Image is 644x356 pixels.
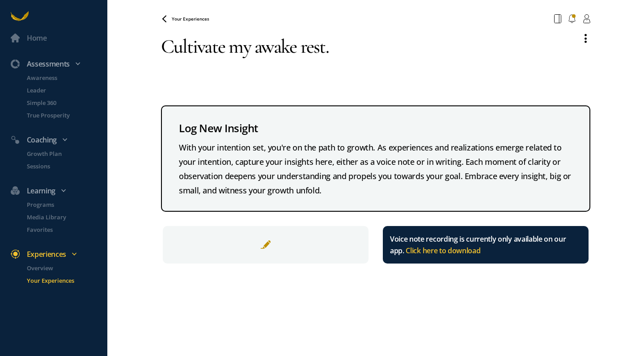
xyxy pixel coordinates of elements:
a: Leader [16,86,107,95]
div: Assessments [5,58,111,70]
p: Overview [27,264,106,272]
a: Simple 360 [16,98,107,107]
p: Awareness [27,73,106,82]
a: Programs [16,200,107,209]
a: True Prosperity [16,111,107,120]
div: Voice note recording is currently only available on our app. [390,233,581,256]
div: With your intention set, you're on the path to growth. As experiences and realizations emerge rel... [179,140,572,197]
span: Your Experiences [172,16,209,22]
p: Simple 360 [27,98,106,107]
div: Home [27,32,47,44]
div: Experiences [5,248,111,260]
p: True Prosperity [27,111,106,120]
a: Awareness [16,73,107,82]
div: Log New Insight [179,120,572,137]
a: Your Experiences [16,276,107,285]
a: Favorites [16,225,107,234]
div: Coaching [5,134,111,146]
div: Learning [5,185,111,197]
a: Growth Plan [16,149,107,158]
p: Growth Plan [27,149,106,158]
p: Your Experiences [27,276,106,285]
a: Sessions [16,162,107,171]
p: Sessions [27,162,106,171]
textarea: Cultivate my awake rest. [161,27,574,91]
a: Overview [16,264,107,272]
p: Favorites [27,225,106,234]
span: Click here to download [406,246,480,255]
p: Leader [27,86,106,95]
p: Programs [27,200,106,209]
a: Media Library [16,213,107,222]
p: Media Library [27,213,106,222]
